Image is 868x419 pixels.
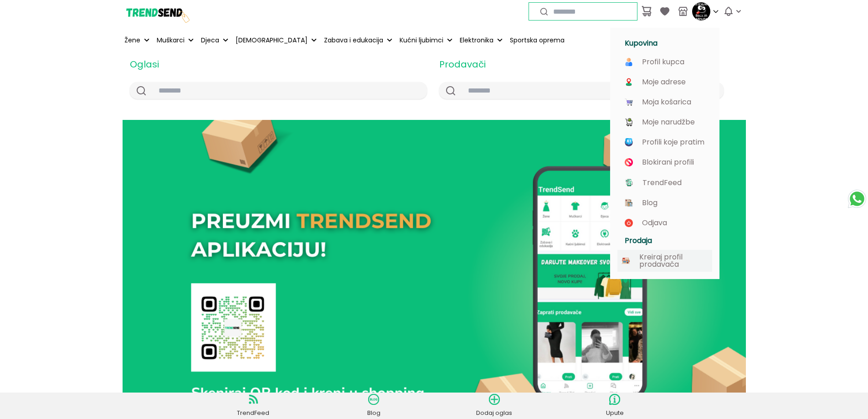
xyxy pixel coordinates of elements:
[625,118,633,126] img: image
[625,98,705,106] a: Moja košarica
[625,178,633,187] img: image
[625,138,705,146] a: Profili koje pratim
[625,58,633,66] img: image
[621,253,709,268] a: Kreiraj profil prodavača
[324,36,383,45] p: Zabava i edukacija
[234,30,318,50] button: [DEMOGRAPHIC_DATA]
[625,118,705,126] a: Moje narudžbe
[594,409,635,418] p: Upute
[625,39,709,48] h1: Kupovina
[625,199,705,207] a: Blog
[642,158,694,166] p: Blokirani profili
[155,30,195,50] button: Muškarci
[458,30,504,50] button: Elektronika
[625,138,633,146] img: image
[625,219,633,227] img: image
[625,236,709,245] h1: Prodaja
[199,30,230,50] button: Djeca
[439,57,724,71] h2: Prodavači
[642,98,691,106] p: Moja košarica
[642,138,704,146] p: Profili koje pratim
[642,78,686,86] p: Moje adrese
[642,179,682,187] p: TrendFeed
[594,394,635,418] a: Upute
[474,394,515,418] a: Dodaj oglas
[621,256,630,265] img: image
[625,78,633,86] img: image
[460,36,493,45] p: Elektronika
[400,36,443,45] p: Kućni ljubimci
[625,178,705,187] a: TrendFeed
[124,36,140,45] p: Žene
[233,409,274,418] p: TrendFeed
[474,409,515,418] p: Dodaj oglas
[322,30,394,50] button: Zabava i edukacija
[236,36,308,45] p: [DEMOGRAPHIC_DATA]
[157,36,185,45] p: Muškarci
[130,57,427,71] h2: Oglasi
[625,98,633,106] img: image
[642,199,657,207] p: Blog
[353,409,394,418] p: Blog
[642,118,695,126] p: Moje narudžbe
[353,394,394,418] a: Blog
[625,58,705,66] a: Profil kupca
[123,30,151,50] button: Žene
[625,199,633,207] img: image
[639,253,709,268] p: Kreiraj profil prodavača
[508,30,566,50] a: Sportska oprema
[625,158,705,166] a: Blokirani profili
[398,30,454,50] button: Kućni ljubimci
[642,219,667,227] p: Odjava
[233,394,274,418] a: TrendFeed
[692,2,710,21] img: profile picture
[201,36,219,45] p: Djeca
[625,78,705,86] a: Moje adrese
[642,58,684,66] p: Profil kupca
[625,158,633,166] img: image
